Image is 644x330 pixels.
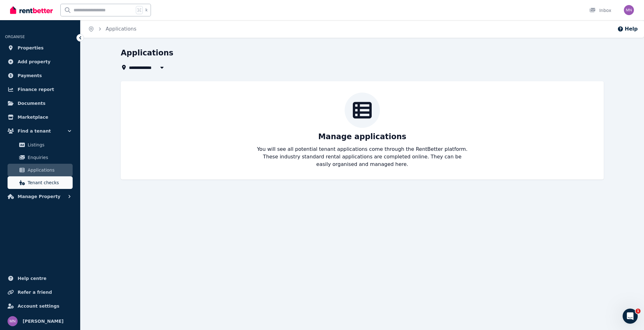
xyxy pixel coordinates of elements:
a: Refer a friend [5,286,75,299]
img: Massimo Nonis [624,5,634,15]
span: Account settings [18,302,59,310]
span: Help centre [18,275,47,282]
a: Listings [8,139,73,151]
span: Properties [18,44,44,52]
iframe: Intercom live chat [623,309,638,324]
a: Help centre [5,272,75,285]
a: Documents [5,97,75,110]
a: Applications [8,164,73,176]
span: [PERSON_NAME] [23,317,64,325]
span: Refer a friend [18,288,52,296]
span: Marketplace [18,113,48,121]
a: Properties [5,42,75,54]
span: Add property [18,58,51,65]
button: Manage Property [5,190,75,203]
a: Add property [5,55,75,68]
button: Find a tenant [5,125,75,137]
span: Manage Property [18,193,60,200]
a: Enquiries [8,151,73,164]
a: Applications [106,26,136,32]
span: Documents [18,100,46,107]
span: ORGANISE [5,35,25,39]
span: Payments [18,72,42,79]
img: Massimo Nonis [8,316,18,326]
span: k [145,8,147,13]
span: Finance report [18,86,54,93]
a: Marketplace [5,111,75,123]
img: RentBetter [10,5,53,15]
nav: Breadcrumb [80,20,144,38]
a: Finance report [5,83,75,96]
a: Payments [5,69,75,82]
div: Inbox [589,7,611,14]
h1: Applications [121,48,173,58]
span: Applications [28,166,70,174]
a: Account settings [5,300,75,312]
p: You will see all potential tenant applications come through the RentBetter platform. These indust... [257,145,468,168]
span: Tenant checks [28,179,70,186]
button: Help [617,25,638,33]
p: Manage applications [318,132,406,142]
span: Find a tenant [18,127,51,135]
span: Listings [28,141,70,149]
a: Tenant checks [8,176,73,189]
span: Enquiries [28,154,70,161]
span: 1 [636,309,641,314]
